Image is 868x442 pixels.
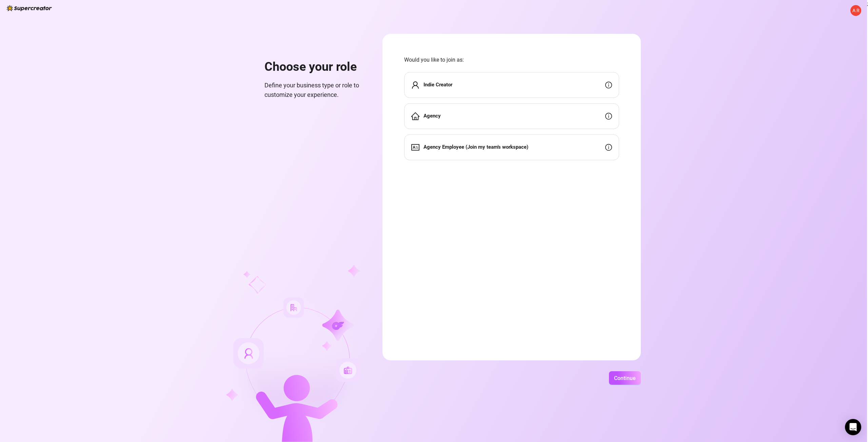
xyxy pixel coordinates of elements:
strong: Agency [423,113,441,119]
span: Continue [614,375,636,381]
strong: Agency Employee (Join my team's workspace) [423,144,528,150]
img: logo [7,5,52,11]
strong: Indie Creator [423,82,452,88]
span: info-circle [605,82,612,88]
span: idcard [411,143,419,151]
h1: Choose your role [264,60,366,75]
button: Continue [609,371,641,385]
span: home [411,112,419,120]
span: user [411,81,419,89]
div: Open Intercom Messenger [845,419,861,435]
span: Would you like to join as: [404,56,619,64]
span: info-circle [605,113,612,120]
span: info-circle [605,144,612,151]
span: A R [852,7,860,14]
span: Define your business type or role to customize your experience. [264,81,366,100]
